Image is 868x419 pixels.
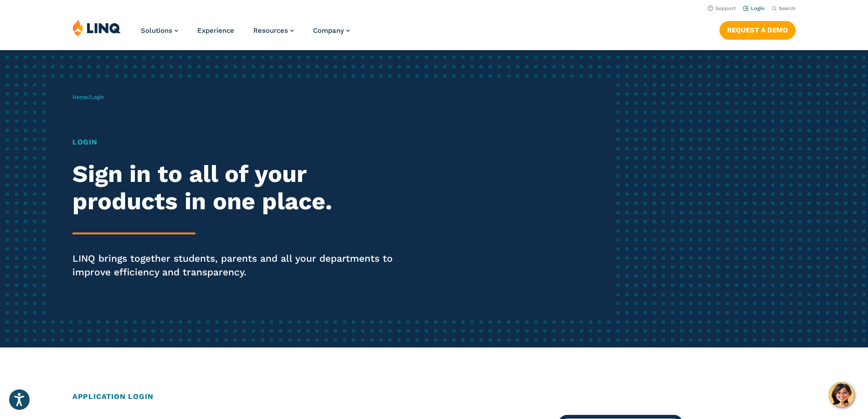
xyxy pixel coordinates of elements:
[253,26,294,35] a: Resources
[72,160,407,215] h2: Sign in to all of your products in one place.
[72,19,121,36] img: LINQ | K‑12 Software
[141,26,172,35] span: Solutions
[90,94,104,100] span: Login
[743,5,765,11] a: Login
[313,26,344,35] span: Company
[719,21,796,39] a: Request a Demo
[72,391,796,402] h2: Application Login
[72,252,407,279] p: LINQ brings together students, parents and all your departments to improve efficiency and transpa...
[779,5,796,11] span: Search
[253,26,288,35] span: Resources
[829,382,854,408] button: Hello, have a question? Let’s chat.
[141,19,350,49] nav: Primary Navigation
[708,5,736,11] a: Support
[719,19,796,39] nav: Button Navigation
[72,94,88,100] a: Home
[313,26,350,35] a: Company
[72,137,407,148] h1: Login
[197,26,234,35] a: Experience
[141,26,178,35] a: Solutions
[72,94,104,100] span: /
[772,5,796,12] button: Open Search Bar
